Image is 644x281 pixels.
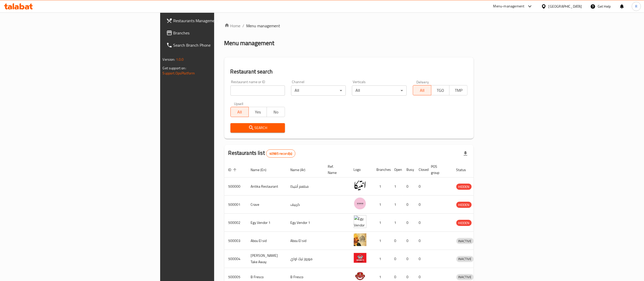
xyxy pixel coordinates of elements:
td: 0 [390,250,403,268]
td: 1 [373,250,390,268]
th: Closed [415,162,427,177]
td: 0 [403,196,415,214]
td: مطعم أنتيكا [286,177,324,196]
span: INACTIVE [456,238,474,244]
td: Abou El sid [286,232,324,250]
nav: breadcrumb [224,23,474,29]
button: Yes [249,107,267,117]
span: All [415,87,429,94]
th: Branches [373,162,390,177]
h2: Menu management [224,39,275,47]
h2: Restaurants list [228,149,296,158]
span: HIDDEN [456,184,472,190]
td: كرييف [286,196,324,214]
span: No [269,108,283,116]
button: No [267,107,285,117]
span: Name (Ar) [291,167,312,173]
span: ID [228,167,238,173]
span: TMP [451,87,465,94]
span: Search Branch Phone [173,42,264,48]
span: Search [235,125,281,131]
span: All [233,108,247,116]
span: Name (En) [251,167,273,173]
td: 1 [373,214,390,232]
button: TGO [431,85,449,95]
img: Egy Vendor 1 [354,215,366,228]
td: موروز تيك اواي [286,250,324,268]
span: POS group [431,163,446,176]
img: Antika Restaurant [354,179,366,192]
th: Busy [403,162,415,177]
span: 1.0.0 [176,56,184,63]
span: TGO [433,87,447,94]
td: 0 [415,250,427,268]
a: Branches [162,27,268,39]
a: Restaurants Management [162,15,268,27]
div: [GEOGRAPHIC_DATA] [549,4,582,9]
input: Search for restaurant name or ID.. [230,85,285,96]
td: 0 [415,196,427,214]
label: Delivery [416,80,429,84]
td: 0 [415,232,427,250]
td: 0 [390,232,403,250]
span: Version: [163,56,175,63]
td: 0 [403,214,415,232]
div: Total records count [266,149,295,158]
button: All [230,107,249,117]
th: Logo [350,162,373,177]
td: 0 [403,250,415,268]
span: INACTIVE [456,274,474,280]
span: INACTIVE [456,256,474,262]
td: 1 [390,196,403,214]
span: HIDDEN [456,220,472,226]
div: All [352,85,407,96]
td: Egy Vendor 1 [286,214,324,232]
span: Ref. Name [328,163,344,176]
div: Export file [459,147,472,160]
img: Abou El sid [354,233,366,246]
span: Restaurants Management [173,18,264,24]
td: 0 [415,177,427,196]
a: Search Branch Phone [162,39,268,51]
span: Get support on: [163,65,186,71]
button: Search [230,123,285,133]
div: Menu-management [493,3,525,9]
td: 0 [403,177,415,196]
div: HIDDEN [456,202,472,208]
span: 40985 record(s) [266,151,295,156]
button: All [413,85,431,95]
th: Open [390,162,403,177]
td: 1 [373,177,390,196]
a: Support.OpsPlatform [163,70,195,76]
td: 1 [390,214,403,232]
h2: Restaurant search [230,68,468,75]
td: 0 [403,232,415,250]
span: Branches [173,30,264,36]
td: 0 [415,214,427,232]
div: All [291,85,346,96]
span: HIDDEN [456,202,472,208]
img: Crave [354,197,366,210]
span: Yes [251,108,265,116]
img: Moro's Take Away [354,251,366,264]
span: Status [456,167,473,173]
td: 1 [373,232,390,250]
td: 1 [373,196,390,214]
span: R [635,4,637,9]
label: Upsell [234,102,243,105]
td: 1 [390,177,403,196]
button: TMP [449,85,468,95]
